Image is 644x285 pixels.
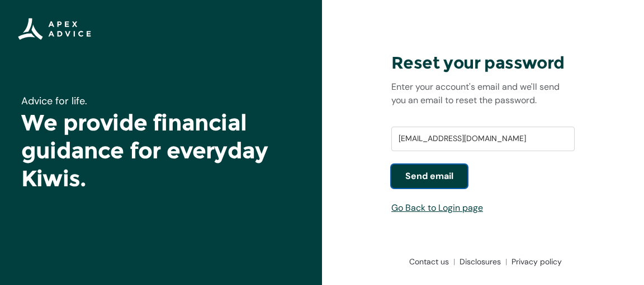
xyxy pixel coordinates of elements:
[455,256,507,267] a: Disclosures
[391,165,467,188] button: Send email
[21,109,301,192] h1: We provide financial guidance for everyday Kiwis.
[391,202,483,214] a: Go Back to Login page
[18,18,91,40] img: Apex Advice Group
[391,52,575,74] h3: Reset your password
[405,256,455,267] a: Contact us
[405,170,453,183] span: Send email
[21,94,87,108] span: Advice for life.
[391,80,575,107] p: Enter your account's email and we'll send you an email to reset the password.
[507,256,562,267] a: Privacy policy
[391,127,575,151] input: Username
